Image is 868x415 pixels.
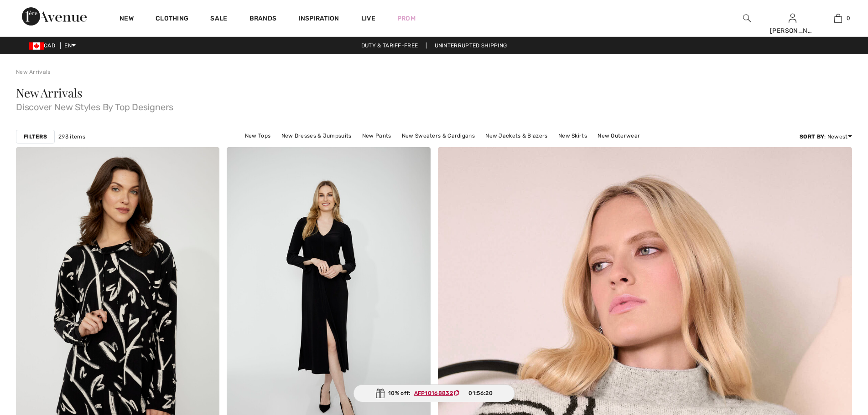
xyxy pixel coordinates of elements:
[22,7,87,26] img: 1ère Avenue
[277,130,356,142] a: New Dresses & Jumpsuits
[847,14,850,22] span: 0
[481,130,552,142] a: New Jackets & Blazers
[414,390,453,396] ins: AFP10168832
[593,130,645,142] a: New Outerwear
[64,42,76,49] span: EN
[375,389,385,398] img: Gift.svg
[210,15,227,24] a: Sale
[397,130,479,142] a: New Sweaters & Cardigans
[800,133,824,140] strong: Sort By
[249,15,277,24] a: Brands
[240,130,275,142] a: New Tops
[353,384,515,402] div: 10% off:
[800,133,852,141] div: : Newest
[770,26,815,36] div: [PERSON_NAME]
[298,15,339,24] span: Inspiration
[16,85,82,101] span: New Arrivals
[358,130,396,142] a: New Pants
[24,133,47,141] strong: Filters
[789,13,796,24] img: My Info
[120,15,134,24] a: New
[29,42,59,49] span: CAD
[834,13,842,24] img: My Bag
[816,13,860,24] a: 0
[743,13,751,24] img: search the website
[29,42,44,50] img: Canadian Dollar
[16,69,51,75] a: New Arrivals
[361,14,375,23] a: Live
[789,14,796,22] a: Sign In
[58,133,85,141] span: 293 items
[468,389,492,397] span: 01:56:20
[554,130,592,142] a: New Skirts
[16,99,852,112] span: Discover New Styles By Top Designers
[397,14,416,23] a: Prom
[156,15,188,24] a: Clothing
